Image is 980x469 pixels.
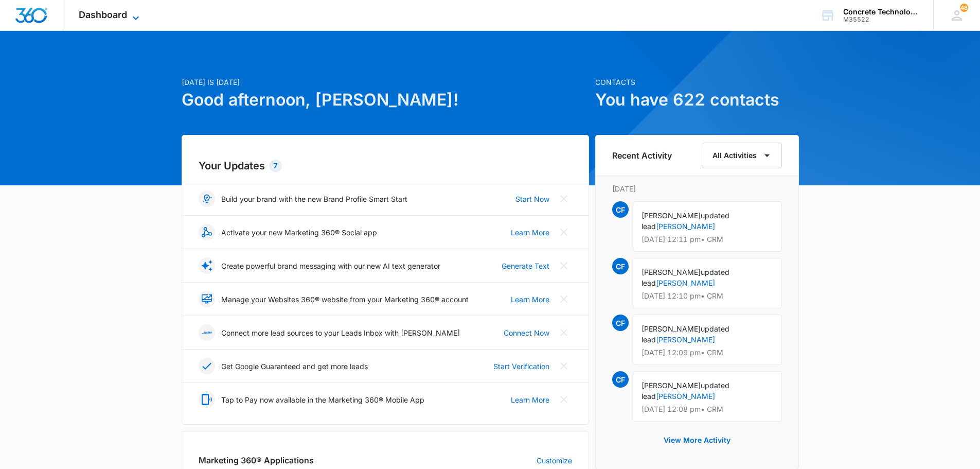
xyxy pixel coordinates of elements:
a: [PERSON_NAME] [656,222,715,231]
span: [PERSON_NAME] [642,324,701,333]
h1: You have 622 contacts [595,88,799,112]
span: CF [612,315,629,331]
button: Close [556,391,572,408]
p: Contacts [595,77,799,88]
button: Close [556,358,572,374]
button: View More Activity [653,428,741,453]
a: [PERSON_NAME] [656,392,715,401]
button: Close [556,324,572,341]
button: Close [556,190,572,207]
span: [PERSON_NAME] [642,381,701,390]
a: Generate Text [502,260,549,271]
a: Customize [537,455,572,466]
p: Tap to Pay now available in the Marketing 360® Mobile App [221,394,424,405]
p: [DATE] 12:09 pm • CRM [642,349,773,356]
span: [PERSON_NAME] [642,211,701,220]
p: [DATE] 12:10 pm • CRM [642,292,773,300]
a: Learn More [511,394,549,405]
a: Start Now [515,194,549,204]
span: [PERSON_NAME] [642,268,701,276]
a: Connect Now [504,327,549,338]
p: [DATE] 12:08 pm • CRM [642,406,773,413]
span: CF [612,201,629,218]
a: Learn More [511,227,549,238]
span: Dashboard [79,9,127,20]
button: Close [556,224,572,240]
span: 48 [960,4,968,12]
div: account name [843,8,918,16]
p: Build your brand with the new Brand Profile Smart Start [221,194,407,204]
p: Create powerful brand messaging with our new AI text generator [221,260,440,271]
p: [DATE] 12:11 pm • CRM [642,236,773,243]
p: Get Google Guaranteed and get more leads [221,361,368,372]
a: [PERSON_NAME] [656,335,715,344]
h1: Good afternoon, [PERSON_NAME]! [182,88,589,112]
p: Activate your new Marketing 360® Social app [221,227,377,238]
p: Connect more lead sources to your Leads Inbox with [PERSON_NAME] [221,327,460,338]
span: CF [612,258,629,274]
div: notifications count [960,4,968,12]
button: Close [556,257,572,274]
p: [DATE] [612,183,782,194]
h6: Recent Activity [612,149,672,162]
h2: Your Updates [199,158,572,173]
p: Manage your Websites 360® website from your Marketing 360® account [221,294,469,305]
a: [PERSON_NAME] [656,279,715,287]
div: account id [843,16,918,23]
p: [DATE] is [DATE] [182,77,589,88]
span: CF [612,371,629,388]
button: Close [556,291,572,307]
div: 7 [269,160,282,172]
button: All Activities [702,143,782,168]
h2: Marketing 360® Applications [199,454,314,466]
a: Start Verification [493,361,549,372]
a: Learn More [511,294,549,305]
